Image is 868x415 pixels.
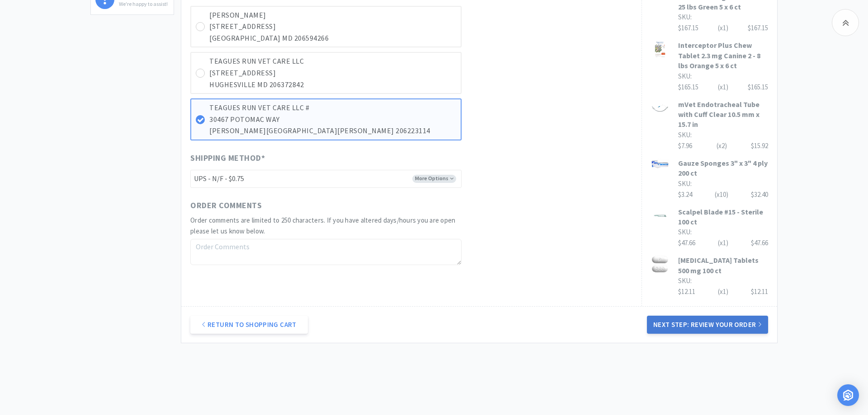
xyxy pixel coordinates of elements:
[751,286,768,297] div: $12.11
[678,179,692,188] span: SKU:
[751,140,768,151] div: $15.92
[678,82,768,93] div: $165.15
[718,238,728,248] div: (x 1 )
[651,158,669,171] img: d2e02f321adc4744a68e7c6b2732c069_154027.jpeg
[678,99,768,130] h3: mVet Endotracheal Tube with Cuff Clear 10.5 mm x 15.7 in
[647,316,768,334] button: Next Step: Review Your Order
[651,255,669,273] img: 8fadfc847ce641b8951c68048746a9d3_120086.jpeg
[678,40,768,70] h3: Interceptor Plus Chew Tablet 2.3 mg Canine 2 - 8 lbs Orange 5 x 6 ct
[678,72,692,80] span: SKU:
[209,79,456,91] p: HUGHESVILLE MD 206372842
[651,40,669,58] img: 2697d59e4eb54b67b5954434cb8c214f_155198.jpeg
[209,67,456,79] p: [STREET_ADDRESS]
[678,140,768,151] div: $7.96
[717,140,727,151] div: (x 2 )
[209,114,456,126] p: 30467 POTOMAC WAY
[190,199,262,212] span: Order Comments
[748,23,768,33] div: $167.15
[190,152,265,165] span: Shipping Method *
[190,216,455,235] span: Order comments are limited to 250 characters. If you have altered days/hours you are open please ...
[678,189,768,200] div: $3.24
[209,56,456,67] p: TEAGUES RUN VET CARE LLC
[678,286,768,297] div: $12.11
[718,286,728,297] div: (x 1 )
[190,316,308,334] a: Return to Shopping Cart
[678,158,768,178] h3: Gauze Sponges 3" x 3" 4 ply 200 ct
[678,238,768,248] div: $47.66
[751,238,768,248] div: $47.66
[651,207,669,225] img: a430304aace549d1b6fad5e233bc14c6_128422.jpeg
[209,9,456,21] p: [PERSON_NAME]
[748,82,768,93] div: $165.15
[209,21,456,33] p: [STREET_ADDRESS]
[715,189,728,200] div: (x 10 )
[678,276,692,285] span: SKU:
[718,82,728,93] div: (x 1 )
[209,102,456,114] p: TEAGUES RUN VET CARE LLC #
[678,131,692,139] span: SKU:
[837,384,859,406] div: Open Intercom Messenger
[209,125,456,137] p: [PERSON_NAME][GEOGRAPHIC_DATA][PERSON_NAME] 206223114
[678,23,768,33] div: $167.15
[678,228,692,236] span: SKU:
[209,33,456,44] p: [GEOGRAPHIC_DATA] MD 206594266
[678,13,692,21] span: SKU:
[751,189,768,200] div: $32.40
[718,23,728,33] div: (x 1 )
[651,99,669,117] img: f2269724f6ee476f99dcbaa7e6eeae34_781059.jpeg
[678,207,768,227] h3: Scalpel Blade #15 - Sterile 100 ct
[678,255,768,275] h3: [MEDICAL_DATA] Tablets 500 mg 100 ct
